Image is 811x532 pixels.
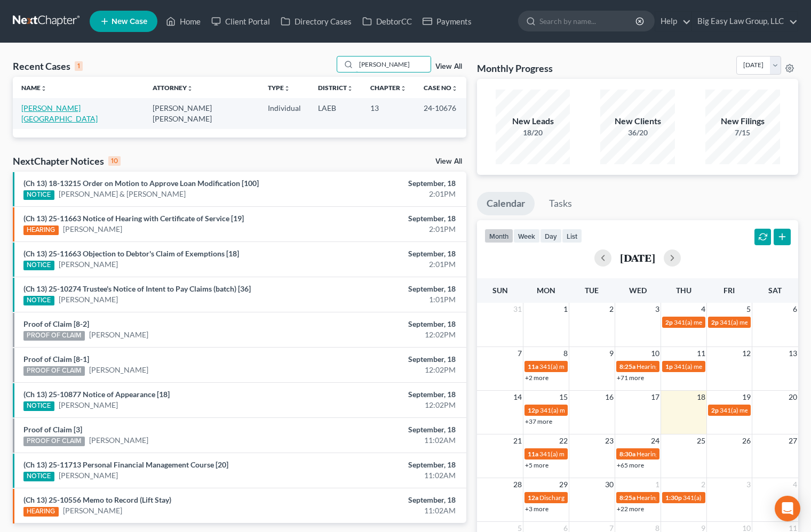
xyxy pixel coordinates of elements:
[319,189,456,199] div: 2:01PM
[23,507,59,517] div: HEARING
[705,115,780,127] div: New Filings
[512,434,523,447] span: 21
[528,406,539,414] span: 12p
[619,450,635,458] span: 8:30a
[700,478,706,491] span: 2
[525,461,548,469] a: +5 more
[600,127,675,138] div: 36/20
[319,259,456,270] div: 2:01PM
[654,303,661,316] span: 3
[604,434,615,447] span: 23
[540,406,643,414] span: 341(a) meeting for [PERSON_NAME]
[284,85,290,92] i: unfold_more
[319,329,456,340] div: 12:02PM
[629,286,647,295] span: Wed
[400,85,407,92] i: unfold_more
[665,318,673,326] span: 2p
[435,158,462,165] a: View All
[415,98,466,128] td: 24-10676
[484,229,513,243] button: month
[319,178,456,189] div: September, 18
[585,286,599,295] span: Tue
[21,103,98,123] a: [PERSON_NAME][GEOGRAPHIC_DATA]
[23,296,54,305] div: NOTICE
[665,494,682,502] span: 1:30p
[319,435,456,446] div: 11:02AM
[23,190,54,200] div: NOTICE
[528,494,538,502] span: 12a
[23,495,171,504] a: (Ch 13) 25-10556 Memo to Record (Lift Stay)
[319,400,456,410] div: 12:02PM
[512,391,523,404] span: 14
[654,478,661,491] span: 1
[539,450,642,458] span: 341(a) meeting for [PERSON_NAME]
[187,85,193,92] i: unfold_more
[23,460,228,469] a: (Ch 13) 25-11713 Personal Financial Management Course [20]
[268,84,290,92] a: Typeunfold_more
[792,478,798,491] span: 4
[683,494,786,502] span: 341(a) meeting for [PERSON_NAME]
[451,85,458,92] i: unfold_more
[525,417,552,425] a: +37 more
[21,84,47,92] a: Nameunfold_more
[319,505,456,516] div: 11:02AM
[745,478,752,491] span: 3
[23,179,259,188] a: (Ch 13) 18-13215 Order on Motion to Approve Loan Modification [100]
[59,189,186,199] a: [PERSON_NAME] & [PERSON_NAME]
[512,478,523,491] span: 28
[619,362,635,370] span: 8:25a
[604,391,615,404] span: 16
[741,347,752,360] span: 12
[620,252,655,263] h2: [DATE]
[492,286,508,295] span: Sun
[792,303,798,316] span: 6
[23,366,85,376] div: PROOF OF CLAIM
[525,374,548,382] a: +2 more
[528,362,538,370] span: 11a
[112,18,147,26] span: New Case
[356,57,431,72] input: Search by name...
[600,115,675,127] div: New Clients
[562,229,582,243] button: list
[496,115,570,127] div: New Leads
[161,12,206,31] a: Home
[512,303,523,316] span: 31
[108,156,121,166] div: 10
[259,98,309,128] td: Individual
[144,98,259,128] td: [PERSON_NAME] [PERSON_NAME]
[604,478,615,491] span: 30
[650,391,661,404] span: 17
[357,12,417,31] a: DebtorCC
[558,391,569,404] span: 15
[496,127,570,138] div: 18/20
[23,214,244,223] a: (Ch 13) 25-11663 Notice of Hearing with Certificate of Service [19]
[63,224,122,235] a: [PERSON_NAME]
[539,11,637,31] input: Search by name...
[608,303,615,316] span: 2
[275,12,357,31] a: Directory Cases
[59,400,118,410] a: [PERSON_NAME]
[637,450,720,458] span: Hearing for [PERSON_NAME]
[674,362,777,370] span: 341(a) meeting for [PERSON_NAME]
[319,424,456,435] div: September, 18
[655,12,691,31] a: Help
[540,229,562,243] button: day
[711,318,719,326] span: 2p
[696,347,706,360] span: 11
[153,84,193,92] a: Attorneyunfold_more
[59,294,118,305] a: [PERSON_NAME]
[692,12,798,31] a: Big Easy Law Group, LLC
[650,434,661,447] span: 24
[23,331,85,341] div: PROOF OF CLAIM
[617,461,644,469] a: +65 more
[13,60,83,72] div: Recent Cases
[59,259,118,270] a: [PERSON_NAME]
[562,303,569,316] span: 1
[319,248,456,259] div: September, 18
[650,347,661,360] span: 10
[705,127,780,138] div: 7/15
[23,390,170,399] a: (Ch 13) 25-10877 Notice of Appearance [18]
[539,494,643,502] span: Discharge Date for [PERSON_NAME]
[516,347,523,360] span: 7
[75,61,83,71] div: 1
